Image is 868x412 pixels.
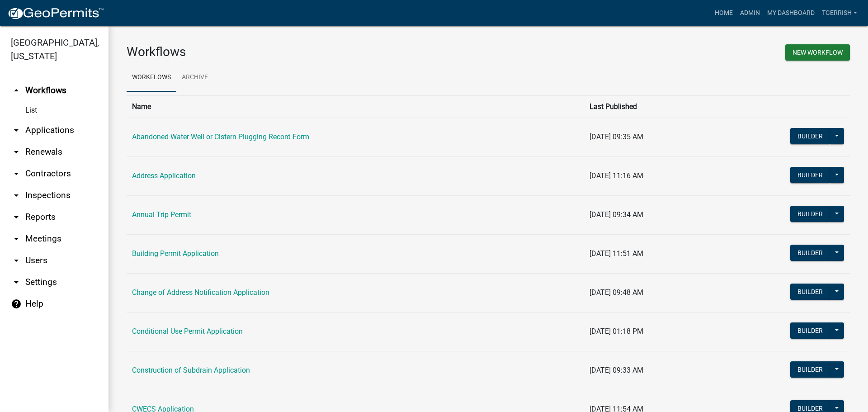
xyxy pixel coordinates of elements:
[132,210,191,219] a: Annual Trip Permit
[790,361,830,378] button: Builder
[785,44,850,61] button: New Workflow
[790,284,830,300] button: Builder
[590,171,643,180] span: [DATE] 11:16 AM
[11,125,22,136] i: arrow_drop_down
[132,249,219,258] a: Building Permit Application
[790,322,830,339] button: Builder
[176,63,213,92] a: Archive
[790,206,830,222] button: Builder
[132,288,269,297] a: Change of Address Notification Application
[11,190,22,201] i: arrow_drop_down
[11,147,22,157] i: arrow_drop_down
[711,5,736,22] a: Home
[736,5,764,22] a: Admin
[590,249,643,258] span: [DATE] 11:51 AM
[132,366,250,374] a: Construction of Subdrain Application
[818,5,861,22] a: TGERRISH
[11,85,22,96] i: arrow_drop_up
[132,133,309,141] a: Abandoned Water Well or Cistern Plugging Record Form
[11,277,22,288] i: arrow_drop_down
[764,5,818,22] a: My Dashboard
[11,298,22,309] i: help
[790,128,830,144] button: Builder
[590,327,643,336] span: [DATE] 01:18 PM
[132,327,243,336] a: Conditional Use Permit Application
[584,95,716,118] th: Last Published
[590,366,643,374] span: [DATE] 09:33 AM
[590,288,643,297] span: [DATE] 09:48 AM
[11,168,22,179] i: arrow_drop_down
[590,210,643,219] span: [DATE] 09:34 AM
[11,255,22,266] i: arrow_drop_down
[790,167,830,183] button: Builder
[127,44,481,60] h3: Workflows
[11,233,22,244] i: arrow_drop_down
[132,171,196,180] a: Address Application
[11,212,22,223] i: arrow_drop_down
[590,133,643,141] span: [DATE] 09:35 AM
[127,95,584,118] th: Name
[127,63,176,92] a: Workflows
[790,245,830,261] button: Builder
